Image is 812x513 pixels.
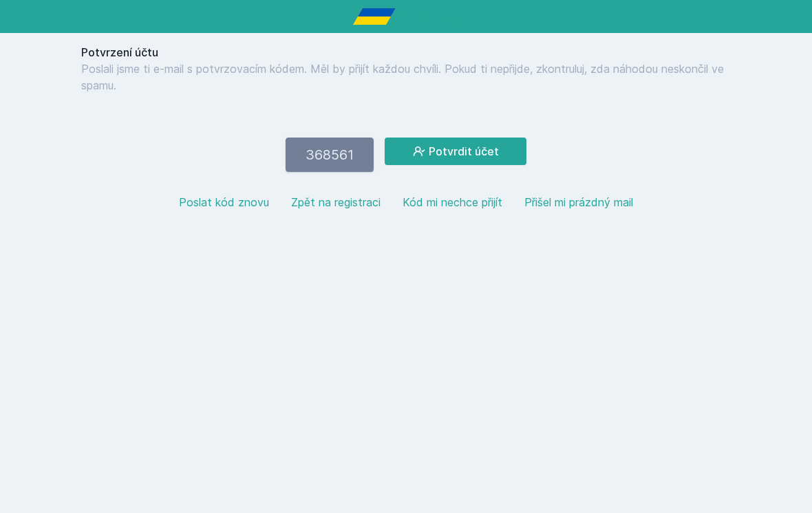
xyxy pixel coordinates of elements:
[403,194,502,210] button: Kód mi nechce přijít
[81,44,731,61] h1: Potvrzení účtu
[179,194,269,210] button: Poslat kód znovu
[524,194,633,210] button: Přišel mi prázdný mail
[286,138,374,172] input: 123456
[385,138,526,165] button: Potvrdit účet
[81,61,731,94] p: Poslali jsme ti e-mail s potvrzovacím kódem. Měl by přijít každou chvíli. Pokud ti nepřijde, zkon...
[291,194,381,210] button: Zpět na registraci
